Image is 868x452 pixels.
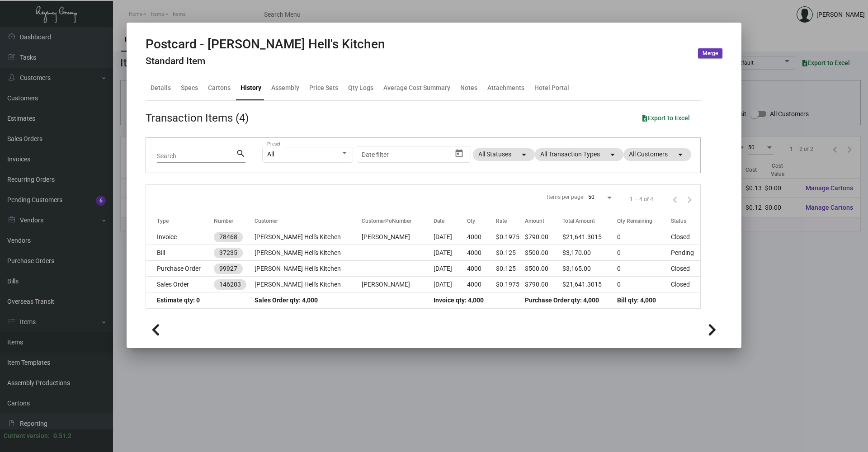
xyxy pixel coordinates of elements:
[562,277,617,292] td: $21,641.3015
[671,261,700,277] td: Closed
[617,261,671,277] td: 0
[588,193,613,201] mat-select: Items per page:
[675,149,686,160] mat-icon: arrow_drop_down
[53,431,71,441] div: 0.51.2
[682,192,697,207] button: Next page
[146,37,385,52] h2: Postcard - [PERSON_NAME] Hell's Kitchen
[671,245,700,261] td: Pending
[562,245,617,261] td: $3,170.00
[467,229,496,245] td: 4000
[271,83,299,93] div: Assembly
[146,56,385,67] h4: Standard Item
[562,217,617,225] div: Total Amount
[255,277,362,292] td: [PERSON_NAME] Hell's Kitchen
[397,151,441,158] input: End date
[362,277,434,292] td: [PERSON_NAME]
[348,83,373,93] div: Qty Logs
[241,83,261,93] div: History
[588,194,594,200] span: 50
[496,217,525,225] div: Rate
[362,229,434,245] td: [PERSON_NAME]
[255,245,362,261] td: [PERSON_NAME] Hell's Kitchen
[434,245,467,261] td: [DATE]
[642,114,690,122] span: Export to Excel
[434,277,467,292] td: [DATE]
[607,149,618,160] mat-icon: arrow_drop_down
[146,277,214,292] td: Sales Order
[617,297,656,304] span: Bill qty: 4,000
[525,217,562,225] div: Amount
[496,277,525,292] td: $0.1975
[434,217,467,225] div: Date
[671,217,700,225] div: Status
[671,217,686,225] div: Status
[623,148,691,161] mat-chip: All Customers
[157,217,214,225] div: Type
[434,217,444,225] div: Date
[525,245,562,261] td: $500.00
[617,217,652,225] div: Qty Remaining
[525,229,562,245] td: $790.00
[617,229,671,245] td: 0
[617,277,671,292] td: 0
[255,297,318,304] span: Sales Order qty: 4,000
[362,217,434,225] div: CustomerPoNumber
[434,261,467,277] td: [DATE]
[617,245,671,261] td: 0
[214,248,243,258] mat-chip: 37235
[214,217,233,225] div: Number
[630,195,653,203] div: 1 – 4 of 4
[635,110,697,126] button: Export to Excel
[434,229,467,245] td: [DATE]
[703,50,718,57] span: Merge
[467,277,496,292] td: 4000
[146,261,214,277] td: Purchase Order
[525,297,599,304] span: Purchase Order qty: 4,000
[255,229,362,245] td: [PERSON_NAME] Hell's Kitchen
[467,245,496,261] td: 4000
[525,261,562,277] td: $500.00
[460,83,477,93] div: Notes
[525,277,562,292] td: $790.00
[146,110,249,126] div: Transaction Items (4)
[214,279,246,290] mat-chip: 146203
[519,149,529,160] mat-icon: arrow_drop_down
[255,261,362,277] td: [PERSON_NAME] Hell's Kitchen
[562,217,595,225] div: Total Amount
[467,261,496,277] td: 4000
[146,245,214,261] td: Bill
[534,83,569,93] div: Hotel Portal
[255,217,362,225] div: Customer
[309,83,338,93] div: Price Sets
[535,148,623,161] mat-chip: All Transaction Types
[157,297,200,304] span: Estimate qty: 0
[4,431,50,441] div: Current version:
[236,148,245,159] mat-icon: search
[496,229,525,245] td: $0.1975
[452,146,467,160] button: Open calendar
[181,83,198,93] div: Specs
[146,229,214,245] td: Invoice
[617,217,671,225] div: Qty Remaining
[214,264,243,274] mat-chip: 99927
[383,83,450,93] div: Average Cost Summary
[214,232,243,242] mat-chip: 78468
[671,229,700,245] td: Closed
[157,217,169,225] div: Type
[487,83,524,93] div: Attachments
[473,148,535,161] mat-chip: All Statuses
[671,277,700,292] td: Closed
[214,217,254,225] div: Number
[362,151,390,158] input: Start date
[467,217,496,225] div: Qty
[562,261,617,277] td: $3,165.00
[547,193,585,201] div: Items per page:
[151,83,171,93] div: Details
[362,217,411,225] div: CustomerPoNumber
[267,151,274,158] span: All
[255,217,278,225] div: Customer
[496,245,525,261] td: $0.125
[668,192,682,207] button: Previous page
[434,297,484,304] span: Invoice qty: 4,000
[496,217,507,225] div: Rate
